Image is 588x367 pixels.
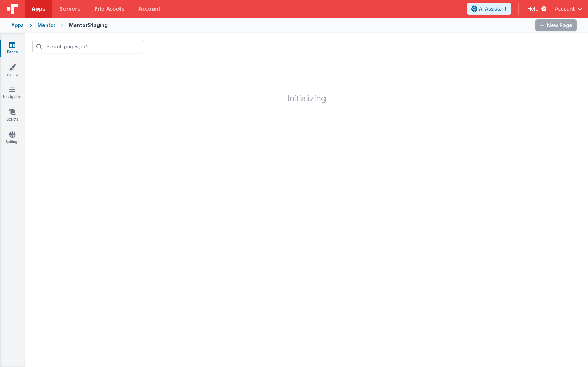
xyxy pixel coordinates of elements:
span: Account [555,5,575,12]
span: AI Assistant [479,5,507,12]
span: Help [527,5,539,12]
input: Search pages, id's ... [32,40,144,53]
div: MentorStaging [69,22,108,29]
div: Apps [11,22,24,29]
span: File Assets [95,5,125,12]
button: AI Assistant [467,3,511,15]
h1: Initializing [25,60,588,103]
button: Account [555,5,582,12]
div: Mentor [37,22,55,29]
span: Apps [32,5,45,12]
button: New Page [535,19,577,31]
span: Servers [59,5,80,12]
